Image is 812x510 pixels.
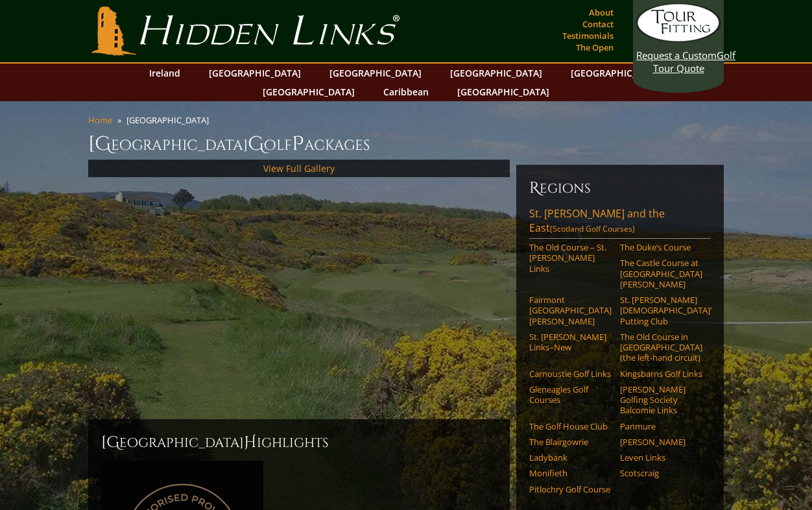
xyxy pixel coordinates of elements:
a: The Blairgowrie [529,437,612,447]
span: P [292,131,304,157]
a: Ireland [143,64,187,82]
a: St. [PERSON_NAME] Links–New [529,332,612,353]
span: Request a Custom [636,49,717,62]
a: Scotscraig [620,468,702,478]
a: View Full Gallery [263,162,335,175]
a: The Open [573,38,617,56]
a: [GEOGRAPHIC_DATA] [451,82,556,101]
a: [PERSON_NAME] Golfing Society Balcomie Links [620,384,702,416]
a: [GEOGRAPHIC_DATA] [323,64,428,82]
li: [GEOGRAPHIC_DATA] [126,114,214,126]
a: Caribbean [377,82,435,101]
h1: [GEOGRAPHIC_DATA] olf ackages [88,131,724,157]
a: Ladybank [529,452,612,463]
a: The Old Course – St. [PERSON_NAME] Links [529,242,612,274]
span: H [244,432,257,453]
a: [GEOGRAPHIC_DATA] [564,64,669,82]
a: [GEOGRAPHIC_DATA] [202,64,307,82]
a: The Golf House Club [529,421,612,431]
a: [PERSON_NAME] [620,437,702,447]
a: Monifieth [529,468,612,478]
a: Contact [579,15,617,33]
a: Gleneagles Golf Courses [529,384,612,406]
a: [GEOGRAPHIC_DATA] [444,64,549,82]
a: Kingsbarns Golf Links [620,369,702,379]
a: Pitlochry Golf Course [529,484,612,494]
a: The Old Course in [GEOGRAPHIC_DATA] (the left-hand circuit) [620,332,702,363]
a: St. [PERSON_NAME] [DEMOGRAPHIC_DATA]’ Putting Club [620,295,702,326]
span: (Scotland Golf Courses) [550,223,635,234]
a: The Castle Course at [GEOGRAPHIC_DATA][PERSON_NAME] [620,258,702,289]
a: [GEOGRAPHIC_DATA] [256,82,361,101]
h2: [GEOGRAPHIC_DATA] ighlights [101,432,497,453]
a: Testimonials [559,27,617,45]
a: About [586,3,617,21]
span: G [248,131,264,157]
a: St. [PERSON_NAME] and the East(Scotland Golf Courses) [529,206,711,239]
a: Fairmont [GEOGRAPHIC_DATA][PERSON_NAME] [529,295,612,326]
a: Request a CustomGolf Tour Quote [636,3,721,75]
a: Carnoustie Golf Links [529,369,612,379]
h6: Regions [529,178,711,199]
a: Leven Links [620,452,702,463]
a: Home [88,114,112,126]
a: Panmure [620,421,702,431]
a: The Duke’s Course [620,242,702,252]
